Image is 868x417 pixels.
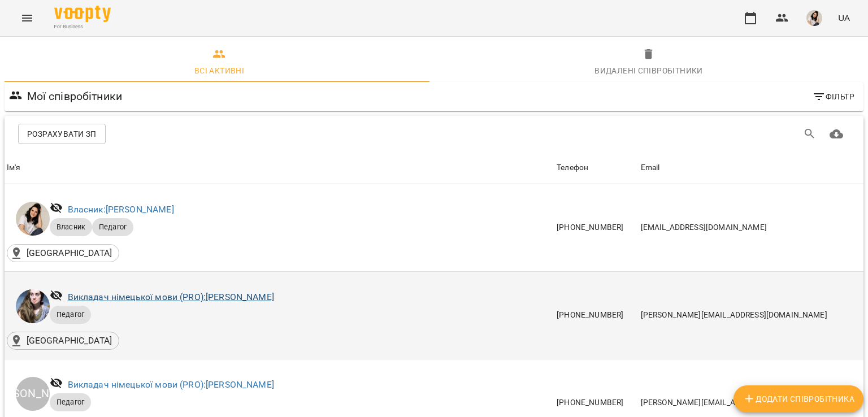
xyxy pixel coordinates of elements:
[806,10,822,26] img: 73a143fceaa2059a5f66eb988b042312.jpg
[641,161,861,175] span: Email
[834,7,854,28] button: UA
[823,120,850,147] button: Завантажити CSV
[18,124,106,144] button: Розрахувати ЗП
[7,332,119,350] div: AnBi School()
[554,271,639,359] td: [PHONE_NUMBER]
[50,310,91,320] span: Педагог
[194,64,244,77] div: Всі активні
[54,23,111,31] span: For Business
[50,397,91,407] span: Педагог
[27,88,123,105] h6: Мої співробітники
[594,64,703,77] div: Видалені cпівробітники
[16,289,50,323] img: Голуб Наталія Олександрівна
[27,334,112,347] p: [GEOGRAPHIC_DATA]
[7,244,119,262] div: AnBi School()
[838,12,850,24] span: UA
[27,246,112,260] p: [GEOGRAPHIC_DATA]
[7,161,21,175] div: Sort
[14,5,41,32] button: Menu
[7,161,21,175] div: Ім'я
[7,161,552,175] span: Ім'я
[734,385,863,412] button: Додати співробітника
[641,161,660,175] div: Sort
[557,161,588,175] div: Sort
[92,222,133,232] span: Педагог
[554,184,639,272] td: [PHONE_NUMBER]
[743,392,854,406] span: Додати співробітника
[641,161,660,175] div: Email
[68,292,274,302] a: Викладач німецької мови (PRO):[PERSON_NAME]
[68,204,174,215] a: Власник:[PERSON_NAME]
[639,271,863,359] td: [PERSON_NAME][EMAIL_ADDRESS][DOMAIN_NAME]
[16,377,50,411] div: [PERSON_NAME]
[557,161,588,175] div: Телефон
[50,222,92,232] span: Власник
[557,161,636,175] span: Телефон
[68,379,274,390] a: Викладач німецької мови (PRO):[PERSON_NAME]
[808,86,859,107] button: Фільтр
[639,184,863,272] td: [EMAIL_ADDRESS][DOMAIN_NAME]
[54,6,111,22] img: Voopty Logo
[5,116,863,152] div: Table Toolbar
[796,120,823,147] button: Пошук
[27,127,97,141] span: Розрахувати ЗП
[812,90,854,103] span: Фільтр
[16,202,50,236] img: Білоус Анна Норайрівна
